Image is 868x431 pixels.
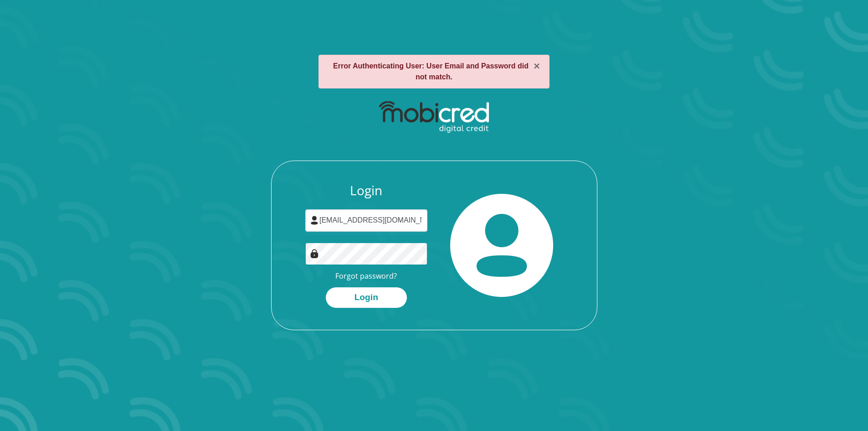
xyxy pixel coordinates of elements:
[326,287,407,308] button: Login
[310,249,319,258] img: Image
[310,216,319,225] img: user-icon image
[305,209,427,232] input: Username
[305,183,427,198] h3: Login
[335,271,397,281] a: Forgot password?
[333,62,529,81] strong: Error Authenticating User: User Email and Password did not match.
[534,61,540,72] button: ×
[379,101,489,133] img: mobicred logo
